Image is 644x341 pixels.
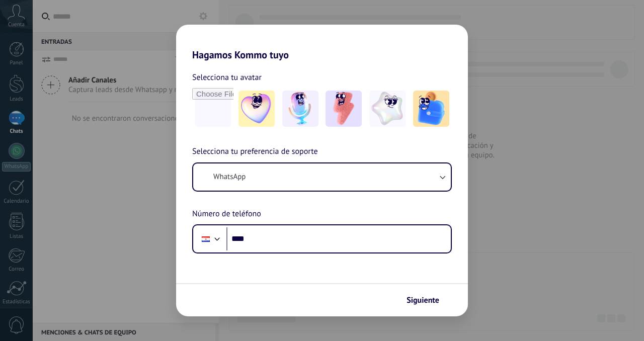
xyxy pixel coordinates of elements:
img: -3.jpeg [326,91,362,127]
button: Siguiente [402,292,453,309]
img: -1.jpeg [238,91,275,127]
span: Selecciona tu preferencia de soporte [192,145,318,158]
span: Selecciona tu avatar [192,71,262,84]
div: Paraguay: + 595 [196,228,215,249]
span: Número de teléfono [192,208,261,221]
h2: Hagamos Kommo tuyo [176,25,468,61]
span: Siguiente [407,297,439,304]
button: WhatsApp [193,163,451,191]
img: -4.jpeg [369,91,406,127]
img: -2.jpeg [282,91,318,127]
span: WhatsApp [213,172,246,182]
img: -5.jpeg [413,91,449,127]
